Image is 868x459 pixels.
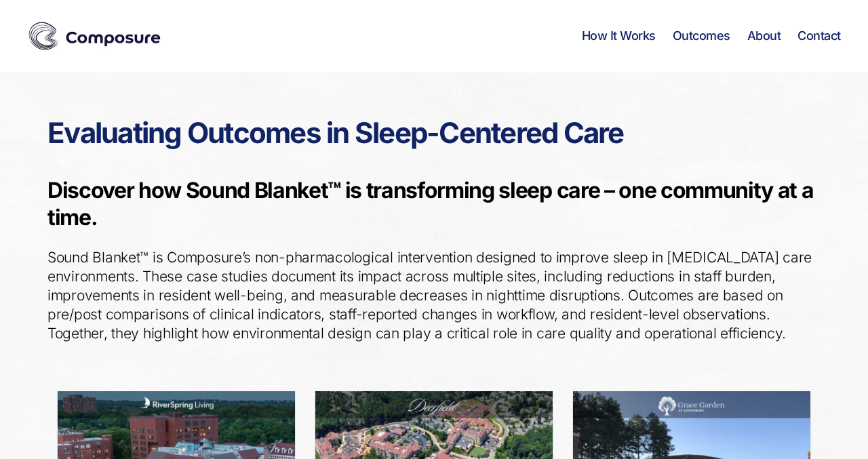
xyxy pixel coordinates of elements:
[582,28,656,43] a: How It Works
[47,177,821,231] h4: Discover how Sound Blanket™ is transforming sleep care – one community at a time.
[582,28,841,43] nav: Horizontal
[47,248,821,343] p: Sound Blanket™ is Composure’s non-pharmacological intervention designed to improve sleep in [MEDI...
[673,28,730,43] a: Outcomes
[27,19,163,53] img: Composure
[747,28,781,43] a: About
[47,119,821,146] h1: Evaluating Outcomes in Sleep-Centered Care
[797,28,841,43] a: Contact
